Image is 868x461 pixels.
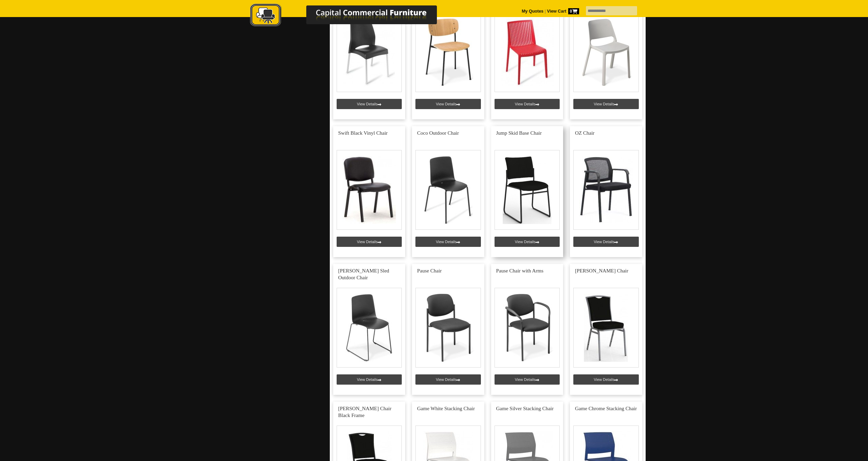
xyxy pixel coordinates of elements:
[546,9,579,14] a: View Cart0
[231,3,470,30] a: Capital Commercial Furniture Logo
[231,3,470,28] img: Capital Commercial Furniture Logo
[568,8,579,14] span: 0
[547,9,579,14] strong: View Cart
[522,9,544,14] a: My Quotes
